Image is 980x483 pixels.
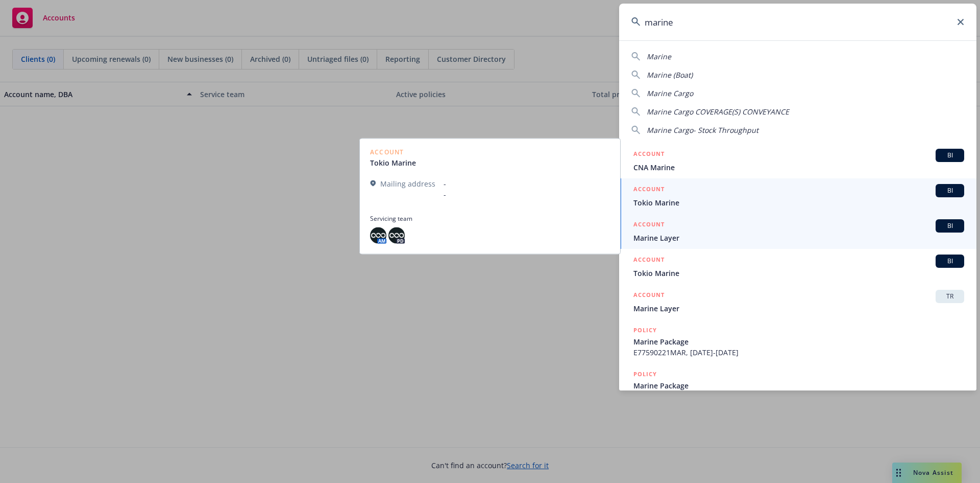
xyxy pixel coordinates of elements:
[633,197,964,208] span: Tokio Marine
[633,149,665,161] h5: ACCOUNT
[940,151,960,160] span: BI
[633,268,964,279] span: Tokio Marine
[619,363,976,407] a: POLICYMarine Package
[619,319,976,363] a: POLICYMarine PackageE77590221MAR, [DATE]-[DATE]
[633,303,964,314] span: Marine Layer
[619,284,976,319] a: ACCOUNTTRMarine Layer
[633,290,665,302] h5: ACCOUNT
[633,336,964,347] span: Marine Package
[633,219,665,232] h5: ACCOUNT
[940,221,960,231] span: BI
[633,380,964,391] span: Marine Package
[940,257,960,266] span: BI
[633,325,657,335] h5: POLICY
[633,233,964,243] span: Marine Layer
[619,214,976,249] a: ACCOUNTBIMarine Layer
[647,52,671,61] span: Marine
[633,255,665,267] h5: ACCOUNT
[647,107,789,117] span: Marine Cargo COVERAGE(S) CONVEYANCE
[633,347,964,358] span: E77590221MAR, [DATE]-[DATE]
[633,162,964,173] span: CNA Marine
[619,143,976,178] a: ACCOUNTBICNA Marine
[633,369,657,379] h5: POLICY
[619,178,976,214] a: ACCOUNTBITokio Marine
[647,70,693,80] span: Marine (Boat)
[647,88,693,98] span: Marine Cargo
[619,249,976,284] a: ACCOUNTBITokio Marine
[619,4,976,40] input: Search...
[647,125,758,135] span: Marine Cargo- Stock Throughput
[940,292,960,301] span: TR
[633,184,665,196] h5: ACCOUNT
[940,186,960,195] span: BI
